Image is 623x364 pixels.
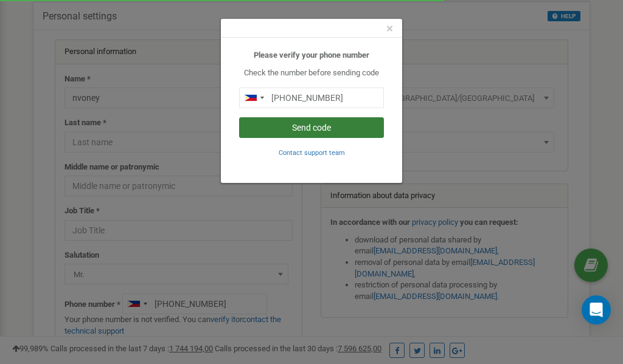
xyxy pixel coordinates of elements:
[582,295,611,325] div: Open Intercom Messenger
[386,21,393,36] span: ×
[279,149,345,157] small: Contact support team
[239,117,384,138] button: Send code
[386,22,393,35] button: Close
[254,50,369,60] b: Please verify your phone number
[279,148,345,157] a: Contact support team
[240,88,268,108] div: Telephone country code
[239,88,384,108] input: 0905 123 4567
[239,67,384,79] p: Check the number before sending code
